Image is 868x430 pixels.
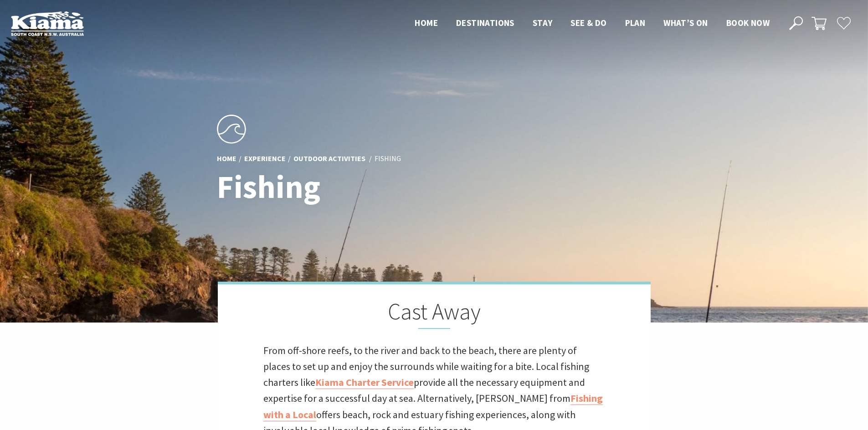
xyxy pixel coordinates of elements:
[293,153,365,163] a: Outdoor Activities
[375,152,401,164] li: Fishing
[263,298,605,329] h2: Cast Away
[406,16,779,31] nav: Main Menu
[217,153,236,163] a: Home
[263,392,603,421] a: Fishing with a Local
[625,17,646,28] span: Plan
[244,153,286,163] a: Experience
[726,17,770,28] span: Book now
[570,17,606,28] span: See & Do
[415,17,438,28] span: Home
[663,17,708,28] span: What’s On
[456,17,514,28] span: Destinations
[217,169,474,204] h1: Fishing
[11,11,84,36] img: Kiama Logo
[315,376,414,389] a: Kiama Charter Service
[533,17,553,28] span: Stay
